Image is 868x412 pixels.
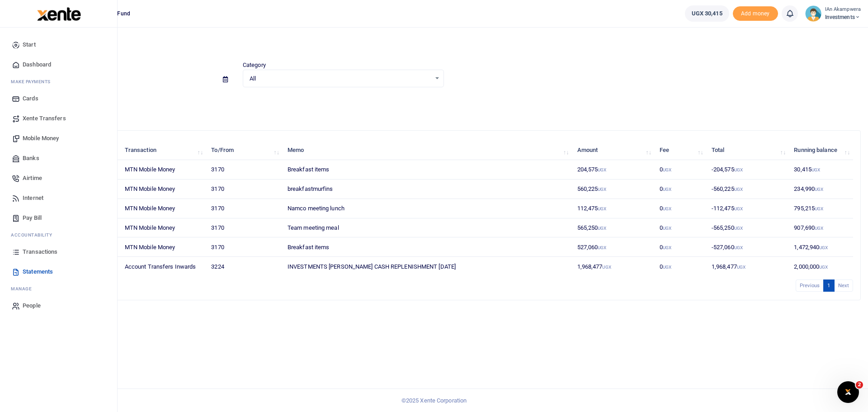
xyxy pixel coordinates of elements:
span: Start [23,40,36,49]
a: Dashboard [7,55,110,75]
span: Dashboard [23,60,51,69]
small: UGX [598,167,606,172]
td: 1,472,940 [789,237,853,257]
td: Namco meeting lunch [283,199,572,218]
th: To/From: activate to sort column ascending [206,141,283,160]
small: UGX [663,226,671,231]
span: Internet [23,194,43,203]
li: M [7,282,110,296]
a: Pay Bill [7,208,110,228]
td: 3170 [206,237,283,257]
td: -204,575 [707,160,789,180]
td: 3170 [206,160,283,180]
span: Mobile Money [23,134,59,143]
td: Breakfast items [283,160,572,180]
th: Transaction: activate to sort column ascending [120,141,207,160]
td: INVESTMENTS [PERSON_NAME] CASH REPLENISHMENT [DATE] [283,257,572,276]
td: 0 [655,199,707,218]
span: Investments [825,13,861,21]
a: Transactions [7,242,110,262]
span: countability [18,232,52,238]
a: Cards [7,89,110,109]
span: Cards [23,94,38,103]
li: Ac [7,228,110,242]
small: UGX [815,187,823,192]
td: 1,968,477 [707,257,789,276]
span: 2 [856,381,863,388]
th: Fee: activate to sort column ascending [655,141,707,160]
td: 112,475 [572,199,655,218]
span: ake Payments [15,78,51,85]
small: UGX [598,206,606,211]
td: Team meeting meal [283,218,572,238]
a: Banks [7,148,110,168]
td: 0 [655,257,707,276]
iframe: Intercom live chat [837,381,859,403]
li: M [7,75,110,89]
td: -565,250 [707,218,789,238]
input: select period [34,72,216,87]
th: Running balance: activate to sort column ascending [789,141,853,160]
h4: Statements [34,39,861,49]
small: UGX [598,187,606,192]
a: profile-user IAn akampwera Investments [805,5,861,22]
div: Showing 1 to 6 of 6 entries [42,279,377,293]
a: logo-small logo-large logo-large [36,10,81,17]
small: UGX [737,265,745,270]
span: Transactions [23,247,57,256]
a: 1 [823,279,834,292]
label: Category [243,61,266,70]
td: 3170 [206,180,283,199]
li: Wallet ballance [681,5,733,22]
span: Add money [733,6,778,21]
small: UGX [815,206,823,211]
td: MTN Mobile Money [120,180,207,199]
td: 0 [655,218,707,238]
small: UGX [598,226,606,231]
small: UGX [663,265,671,270]
small: UGX [663,245,671,250]
td: 907,690 [789,218,853,238]
small: UGX [734,206,743,211]
span: People [23,301,41,310]
td: 30,415 [789,160,853,180]
td: 1,968,477 [572,257,655,276]
span: UGX 30,415 [692,9,722,18]
small: UGX [815,226,823,231]
small: UGX [663,206,671,211]
img: profile-user [805,5,821,22]
span: All [250,74,431,83]
th: Amount: activate to sort column ascending [572,141,655,160]
span: Pay Bill [23,213,42,223]
td: Breakfast items [283,237,572,257]
td: MTN Mobile Money [120,218,207,238]
small: UGX [598,245,606,250]
td: 3224 [206,257,283,276]
small: UGX [734,187,743,192]
td: Account Transfers Inwards [120,257,207,276]
td: breakfastmurfins [283,180,572,199]
small: UGX [734,245,743,250]
a: Mobile Money [7,128,110,148]
a: Xente Transfers [7,109,110,128]
small: UGX [819,265,828,270]
a: Airtime [7,168,110,188]
td: 795,215 [789,199,853,218]
td: 2,000,000 [789,257,853,276]
a: UGX 30,415 [685,5,729,22]
td: 204,575 [572,160,655,180]
a: Start [7,35,110,55]
p: Download [34,98,861,108]
span: Banks [23,154,39,163]
td: 3170 [206,218,283,238]
small: UGX [663,187,671,192]
small: UGX [811,167,820,172]
small: UGX [819,245,828,250]
th: Total: activate to sort column ascending [707,141,789,160]
td: MTN Mobile Money [120,237,207,257]
small: UGX [734,226,743,231]
td: 0 [655,180,707,199]
td: 560,225 [572,180,655,199]
td: MTN Mobile Money [120,199,207,218]
small: UGX [602,265,611,270]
